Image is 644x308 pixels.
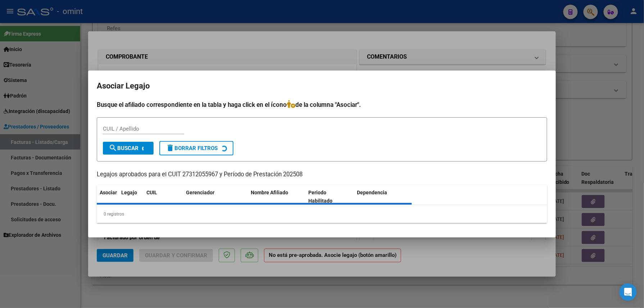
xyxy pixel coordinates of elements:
div: 0 registros [97,205,547,223]
mat-icon: delete [166,144,174,152]
p: Legajos aprobados para el CUIT 27312055967 y Período de Prestación 202508 [97,170,547,179]
span: Legajo [121,190,137,195]
span: Asociar [100,190,117,195]
button: Buscar [103,142,154,155]
span: Buscar [109,145,139,151]
button: Borrar Filtros [159,141,233,155]
div: Open Intercom Messenger [620,284,637,301]
span: CUIL [146,190,157,195]
datatable-header-cell: Dependencia [354,185,412,209]
datatable-header-cell: Legajo [118,185,144,209]
datatable-header-cell: CUIL [144,185,183,209]
mat-icon: search [109,144,117,152]
span: Nombre Afiliado [251,190,288,195]
span: Borrar Filtros [166,145,218,151]
span: Dependencia [357,190,387,195]
h2: Asociar Legajo [97,79,547,93]
h4: Busque el afiliado correspondiente en la tabla y haga click en el ícono de la columna "Asociar". [97,100,547,109]
datatable-header-cell: Periodo Habilitado [306,185,354,209]
span: Periodo Habilitado [309,190,333,204]
span: Gerenciador [186,190,214,195]
datatable-header-cell: Gerenciador [183,185,248,209]
datatable-header-cell: Asociar [97,185,118,209]
datatable-header-cell: Nombre Afiliado [248,185,306,209]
